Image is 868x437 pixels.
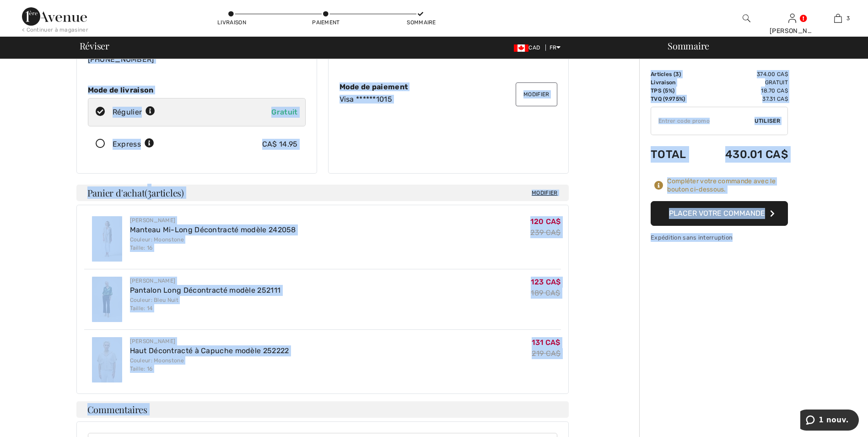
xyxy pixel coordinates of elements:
a: Pantalon Long Décontracté modèle 252111 [130,286,281,295]
div: Compléter votre commande avec le bouton ci-dessous. [667,177,788,194]
s: 189 CA$ [531,289,560,297]
span: 3 [675,71,679,77]
span: Utiliser [755,117,780,125]
img: Mon panier [834,13,842,24]
img: Haut Décontracté à Capuche modèle 252222 [92,337,122,382]
td: TPS (5%) [651,87,700,95]
span: Modifier [532,188,557,197]
div: [PERSON_NAME] [130,277,281,285]
img: recherche [743,13,750,24]
s: 239 CA$ [530,228,561,237]
span: CAD [514,44,544,51]
h4: Panier d'achat [76,185,569,201]
td: 37.31 CA$ [700,95,788,103]
div: Couleur: Moonstone Taille: 16 [130,356,289,373]
a: Se connecter [788,14,796,22]
span: FR [550,44,561,51]
img: Pantalon Long Décontracté modèle 252111 [92,277,122,322]
div: Express [113,139,154,150]
td: 18.70 CA$ [700,87,788,95]
img: 1ère Avenue [22,7,87,26]
div: [PERSON_NAME] [130,337,289,345]
a: Haut Décontracté à Capuche modèle 252222 [130,346,289,355]
input: Code promo [651,107,755,135]
td: 374.00 CA$ [700,70,788,78]
div: Paiement [312,18,340,27]
div: Expédition sans interruption [651,233,788,242]
td: 430.01 CA$ [700,139,788,170]
a: 3 [815,13,860,24]
div: [PERSON_NAME] [770,26,814,36]
span: 3 [147,186,151,198]
button: Modifier [516,82,557,106]
iframe: Ouvre un widget dans lequel vous pouvez chatter avec l’un de nos agents [800,410,859,432]
s: 219 CA$ [532,349,561,358]
div: Sommaire [407,18,434,27]
td: Gratuit [700,78,788,87]
td: Livraison [651,78,700,87]
span: Gratuit [271,108,297,116]
span: Réviser [80,41,109,50]
a: Manteau Mi-Long Décontracté modèle 242058 [130,225,296,234]
img: Mes infos [788,13,796,24]
span: ( articles) [145,186,184,199]
img: Canadian Dollar [514,44,528,52]
div: Mode de paiement [340,82,557,91]
img: Manteau Mi-Long Décontracté modèle 242058 [92,216,122,262]
button: Placer votre commande [651,201,788,226]
div: [PERSON_NAME] [130,216,296,224]
div: Couleur: Moonstone Taille: 16 [130,235,296,252]
div: Sommaire [657,41,863,50]
td: Articles ( ) [651,70,700,78]
div: Livraison [217,18,245,27]
td: TVQ (9.975%) [651,95,700,103]
div: Couleur: Bleu Nuit Taille: 14 [130,296,281,312]
span: 3 [846,14,850,22]
div: Régulier [113,107,156,118]
div: CA$ 14.95 [262,139,298,150]
span: 131 CA$ [532,338,560,347]
div: Mode de livraison [88,86,306,94]
span: 123 CA$ [531,278,561,286]
h4: Commentaires [76,401,569,418]
div: < Continuer à magasiner [22,26,88,34]
td: Total [651,139,700,170]
span: 120 CA$ [530,217,561,226]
